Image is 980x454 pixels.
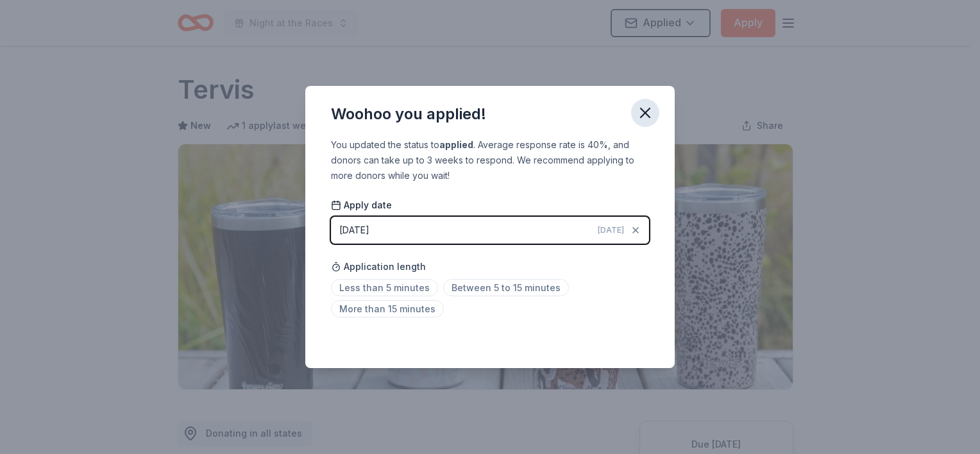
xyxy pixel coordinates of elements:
[339,223,369,238] div: [DATE]
[331,300,444,317] span: More than 15 minutes
[439,139,473,150] b: applied
[443,279,569,296] span: Between 5 to 15 minutes
[331,104,486,124] div: Woohoo you applied!
[331,279,438,296] span: Less than 5 minutes
[331,137,649,183] div: You updated the status to . Average response rate is 40%, and donors can take up to 3 weeks to re...
[598,225,624,235] span: [DATE]
[331,259,426,274] span: Application length
[331,217,649,244] button: [DATE][DATE]
[331,199,392,212] span: Apply date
